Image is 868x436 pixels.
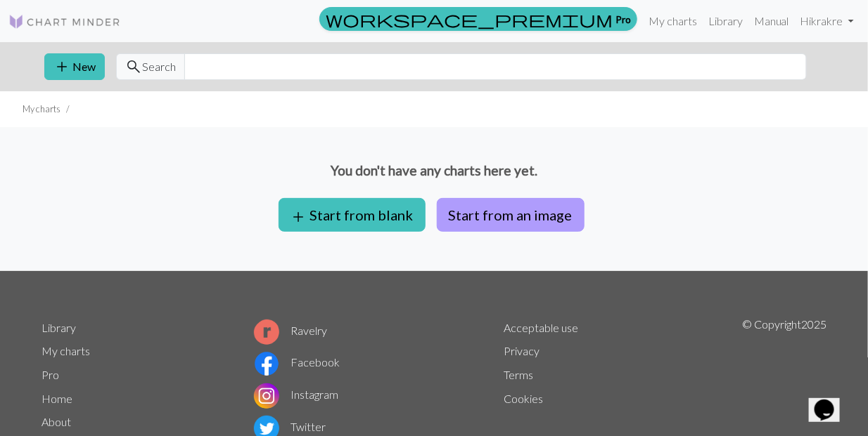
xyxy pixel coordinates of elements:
button: New [44,53,105,80]
a: About [42,415,71,428]
a: Twitter [254,420,326,433]
a: Privacy [504,344,540,357]
img: Logo [8,13,121,30]
span: search [125,57,142,77]
a: Cookies [504,392,543,405]
a: Facebook [254,355,340,369]
img: Instagram logo [254,383,279,409]
a: Ravelry [254,324,327,337]
span: add [53,57,70,77]
a: Library [42,321,76,334]
a: Hikrakre [795,7,860,35]
a: Manual [748,7,795,35]
iframe: chat widget [809,380,854,422]
a: My charts [42,344,90,357]
button: Start from blank [279,198,426,232]
span: workspace_premium [326,9,613,29]
a: Home [42,392,72,405]
img: Ravelry logo [254,319,279,345]
a: Start from an image [431,206,590,220]
img: Facebook logo [254,351,279,376]
li: My charts [23,103,60,116]
button: Start from an image [437,198,585,232]
a: Library [703,7,748,35]
a: My charts [643,7,703,35]
a: Terms [504,368,533,381]
span: Search [142,58,176,75]
a: Pro [42,368,59,381]
a: Acceptable use [504,321,578,334]
a: Instagram [254,388,338,401]
a: Pro [319,7,637,31]
span: add [291,207,307,227]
